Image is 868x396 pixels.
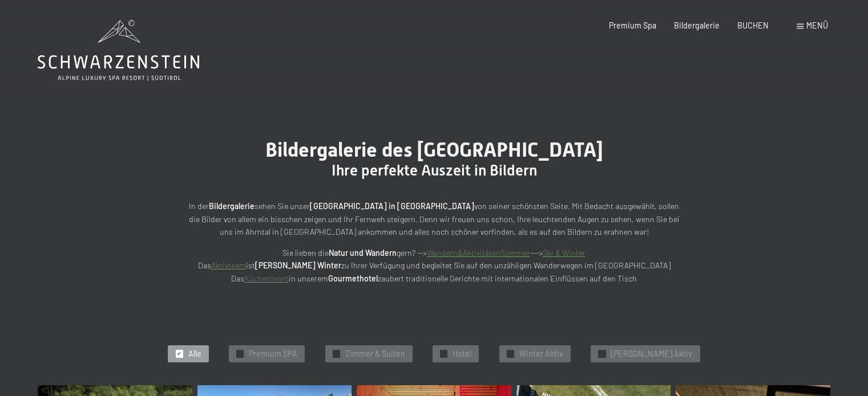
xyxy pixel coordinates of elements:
a: Ski & Winter [543,248,586,258]
p: In der sehen Sie unser von seiner schönsten Seite. Mit Bedacht ausgewählt, sollen die Bilder von ... [183,200,685,239]
span: ✓ [600,350,604,357]
a: Wandern&AktivitätenSommer [427,248,530,258]
span: Zimmer & Suiten [345,348,405,360]
strong: Gourmethotel [328,273,378,283]
span: Menü [806,21,828,30]
span: ✓ [442,350,446,357]
p: Sie lieben die gern? --> ---> Das ist zu Ihrer Verfügung und begleitet Sie auf den unzähligen Wan... [183,247,685,285]
a: Premium Spa [609,21,656,30]
a: BUCHEN [737,21,769,30]
span: Bildergalerie des [GEOGRAPHIC_DATA] [265,138,603,161]
a: Aktivteam [211,260,246,270]
span: ✓ [334,350,338,357]
strong: Bildergalerie [209,201,255,211]
a: Bildergalerie [674,21,720,30]
strong: [GEOGRAPHIC_DATA] in [GEOGRAPHIC_DATA] [310,201,474,211]
span: ✓ [508,350,512,357]
span: Ihre perfekte Auszeit in Bildern [332,162,537,179]
a: Küchenteam [244,273,289,283]
span: Alle [188,348,201,360]
span: Hotel [453,348,471,360]
span: Winter Aktiv [519,348,563,360]
span: ✓ [177,350,181,357]
span: ✓ [238,350,243,357]
span: [PERSON_NAME] Aktiv [611,348,692,360]
strong: [PERSON_NAME] Winter [255,260,341,270]
span: Premium SPA [249,348,297,360]
strong: Natur und Wandern [329,248,397,258]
